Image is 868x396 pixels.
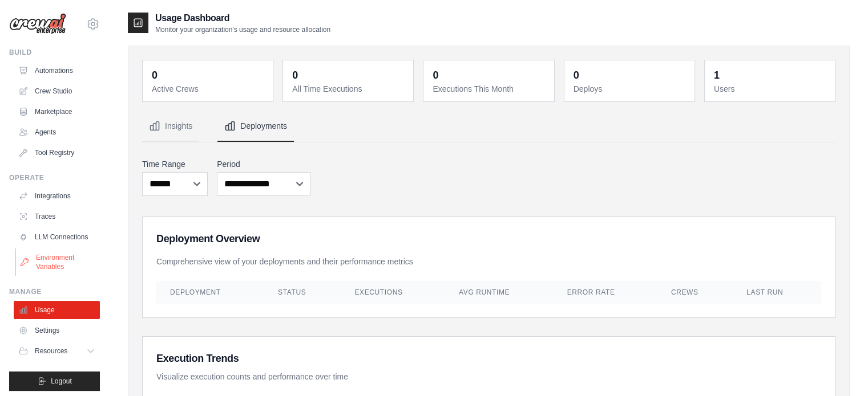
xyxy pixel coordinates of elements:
a: Marketplace [14,103,100,121]
div: 0 [292,67,298,83]
th: Avg Runtime [445,281,554,304]
h3: Execution Trends [156,350,821,366]
a: Automations [14,62,100,80]
dt: Executions This Month [433,83,547,95]
div: Operate [9,173,100,182]
th: Last Run [733,281,821,304]
span: Resources [35,346,67,356]
p: Visualize execution counts and performance over time [156,371,821,382]
button: Logout [9,371,100,391]
th: Status [264,281,341,304]
div: 0 [433,67,438,83]
h2: Usage Dashboard [155,11,330,25]
label: Period [217,158,310,170]
div: 0 [152,67,158,83]
dt: Users [714,83,828,95]
label: Time Range [142,158,208,170]
dt: Active Crews [152,83,266,95]
p: Monitor your organization's usage and resource allocation [155,25,330,34]
a: Traces [14,207,100,226]
div: Manage [9,287,100,296]
p: Comprehensive view of your deployments and their performance metrics [156,256,821,267]
a: Settings [14,321,100,340]
th: Deployment [156,281,264,304]
span: Logout [51,377,72,386]
dt: All Time Executions [292,83,406,95]
div: 1 [714,67,720,83]
nav: Tabs [142,111,835,142]
a: Agents [14,123,100,141]
a: Tool Registry [14,144,100,162]
a: Usage [14,301,100,319]
div: Build [9,48,100,57]
a: LLM Connections [14,228,100,246]
div: 0 [574,67,579,83]
a: Integrations [14,187,100,205]
button: Insights [142,111,199,142]
a: Environment Variables [15,248,101,276]
th: Error Rate [554,281,657,304]
h3: Deployment Overview [156,231,821,247]
img: Logo [9,13,66,35]
dt: Deploys [574,83,688,95]
a: Crew Studio [14,82,100,100]
button: Resources [14,342,100,360]
button: Deployments [217,111,294,142]
th: Crews [657,281,733,304]
th: Executions [341,281,445,304]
